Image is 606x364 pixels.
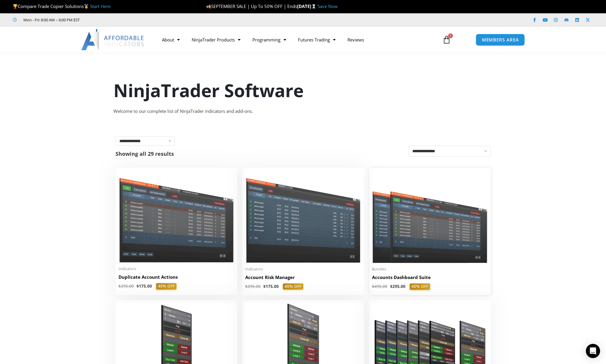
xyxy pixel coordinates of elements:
[206,3,297,9] span: SEPTEMBER SALE | Up To 50% OFF | Ends
[118,283,121,289] span: $
[292,33,342,46] a: Futures Trading
[482,38,519,42] span: MEMBERS AREA
[245,274,361,283] a: Account Risk Manager
[246,33,292,46] a: Programming
[245,267,361,272] span: Indicators
[434,31,460,48] a: 0
[372,267,488,272] span: Bundles
[13,4,17,9] img: 🏆
[283,283,303,290] span: 40% OFF
[113,78,493,103] h1: NinjaTrader Software
[245,274,361,280] h2: Account Risk Manager
[586,344,600,358] div: Open Intercom Messenger
[342,33,370,46] a: Reviews
[372,284,387,289] bdi: 495.00
[390,284,392,289] span: $
[372,274,488,280] h2: Accounts Dashboard Suite
[156,283,177,290] span: 40% OFF
[263,284,266,289] span: $
[113,107,493,116] div: Welcome to our complete list of NinjaTrader indicators and add-ons.
[186,33,246,46] a: NinjaTrader Products
[372,171,488,263] img: Accounts Dashboard Suite
[156,33,436,46] nav: Menu
[206,4,211,9] img: 🍂
[410,283,430,290] span: 40% OFF
[116,151,174,156] p: Showing all 29 results
[118,283,134,289] bdi: 295.00
[88,17,177,23] iframe: Customer reviews powered by Trustpilot
[245,284,248,289] span: $
[118,274,234,283] a: Duplicate Account Actions
[81,29,145,50] img: LogoAI | Affordable Indicators – NinjaTrader
[90,3,110,9] a: Start Here
[312,4,316,9] img: ⌛
[156,33,186,46] a: About
[84,4,89,9] img: 🥇
[318,3,338,9] a: Save Now
[137,283,139,289] span: $
[263,284,279,289] bdi: 175.00
[137,283,152,289] bdi: 175.00
[448,33,453,38] span: 0
[297,3,318,9] strong: [DATE]
[118,266,234,271] span: Indicators
[245,171,361,263] img: Account Risk Manager
[118,274,234,280] h2: Duplicate Account Actions
[118,171,234,263] img: Duplicate Account Actions
[372,274,488,283] a: Accounts Dashboard Suite
[390,284,405,289] bdi: 295.00
[372,284,374,289] span: $
[408,146,491,157] select: Shop order
[476,34,525,46] a: MEMBERS AREA
[245,284,261,289] bdi: 295.00
[22,16,80,23] span: Mon - Fri: 8:00 AM – 6:00 PM EST
[13,3,110,9] span: Compare Trade Copier Solutions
